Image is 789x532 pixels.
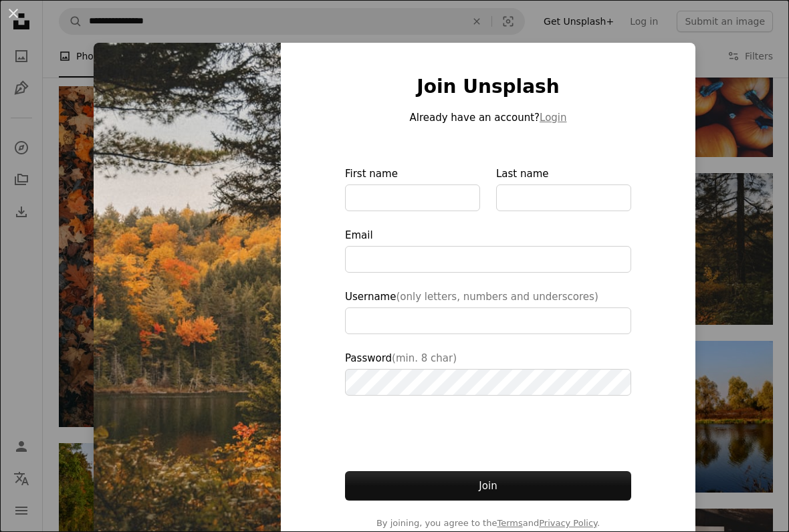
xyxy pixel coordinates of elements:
[396,291,598,303] span: (only letters, numbers and underscores)
[345,166,480,211] label: First name
[496,166,631,211] label: Last name
[345,227,631,273] label: Email
[392,352,457,364] span: (min. 8 char)
[345,471,631,501] button: Join
[345,369,631,396] input: Password(min. 8 char)
[345,184,480,211] input: First name
[345,350,631,396] label: Password
[496,184,631,211] input: Last name
[539,518,597,528] a: Privacy Policy
[345,307,631,334] input: Username(only letters, numbers and underscores)
[345,289,631,334] label: Username
[345,110,631,126] p: Already have an account?
[345,75,631,99] h1: Join Unsplash
[540,110,566,126] button: Login
[345,246,631,273] input: Email
[345,517,631,530] span: By joining, you agree to the and .
[497,518,522,528] a: Terms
